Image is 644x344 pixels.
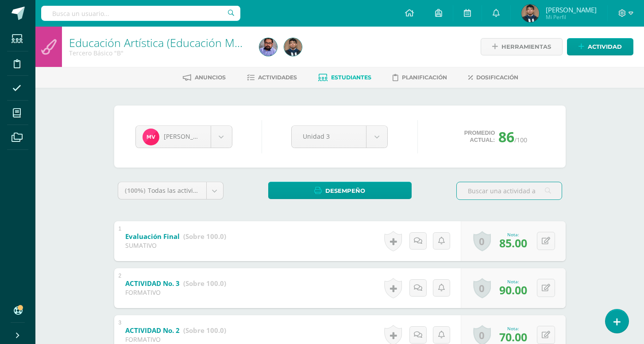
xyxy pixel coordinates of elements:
[258,74,297,81] span: Actividades
[41,6,240,21] input: Busca un usuario...
[268,182,412,199] a: Desempeño
[521,4,539,22] img: 8c648ab03079b18c3371769e6fc6bd45.png
[499,282,527,297] span: 90.00
[125,232,180,241] b: Evaluación Final
[69,49,249,57] div: Tercero Básico 'B'
[473,231,491,251] a: 0
[125,186,146,195] span: (100%)
[125,279,180,288] b: ACTIVIDAD No. 3
[118,182,223,199] a: (100%)Todas las actividades de esta unidad
[69,35,266,50] a: Educación Artística (Educación Musical)
[546,5,597,14] span: [PERSON_NAME]
[457,182,562,199] input: Buscar una actividad aquí...
[69,36,249,49] h1: Educación Artística (Educación Musical)
[292,126,387,148] a: Unidad 3
[303,126,355,147] span: Unidad 3
[125,324,226,338] a: ACTIVIDAD No. 2 (Sobre 100.0)
[148,186,258,195] span: Todas las actividades de esta unidad
[125,241,226,250] div: SUMATIVO
[499,231,527,238] div: Nota:
[588,39,622,55] span: Actividad
[499,278,527,285] div: Nota:
[498,127,514,146] span: 86
[125,230,226,244] a: Evaluación Final (Sobre 100.0)
[464,129,495,144] span: Promedio actual:
[183,232,226,241] strong: (Sobre 100.0)
[125,326,180,335] b: ACTIVIDAD No. 2
[546,13,597,21] span: Mi Perfil
[284,38,302,56] img: 8c648ab03079b18c3371769e6fc6bd45.png
[164,132,213,141] span: [PERSON_NAME]
[136,126,232,148] a: [PERSON_NAME]
[183,279,226,288] strong: (Sobre 100.0)
[183,70,226,85] a: Anuncios
[501,39,551,55] span: Herramientas
[402,74,447,81] span: Planificación
[393,70,447,85] a: Planificación
[247,70,297,85] a: Actividades
[195,74,226,81] span: Anuncios
[125,335,226,344] div: FORMATIVO
[125,288,226,297] div: FORMATIVO
[481,38,563,55] a: Herramientas
[499,235,527,250] span: 85.00
[318,70,371,85] a: Estudiantes
[473,278,491,298] a: 0
[125,277,226,291] a: ACTIVIDAD No. 3 (Sobre 100.0)
[514,136,527,144] span: /100
[468,70,518,85] a: Dosificación
[259,38,277,56] img: 7c3d6755148f85b195babec4e2a345e8.png
[143,129,159,145] img: baf73e4fb3cdde02106028db00a0a618.png
[331,74,371,81] span: Estudiantes
[476,74,518,81] span: Dosificación
[325,183,365,199] span: Desempeño
[499,325,527,332] div: Nota:
[183,326,226,335] strong: (Sobre 100.0)
[567,38,633,55] a: Actividad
